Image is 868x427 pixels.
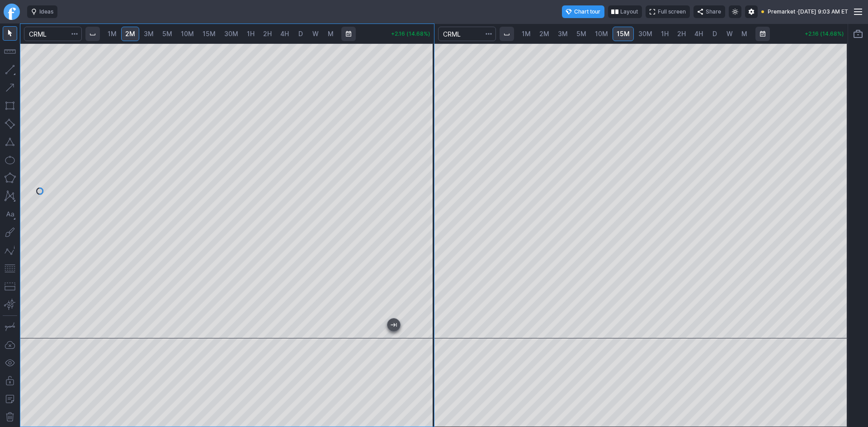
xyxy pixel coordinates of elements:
span: 1H [661,30,669,38]
a: 2M [121,27,139,41]
a: 5M [158,27,176,41]
button: Drawings autosave: Off [3,338,17,352]
span: 2M [125,30,135,38]
button: Interval [85,27,100,41]
button: Full screen [646,5,690,18]
a: 1M [104,27,121,41]
button: Rotated rectangle [3,117,17,131]
a: 5M [572,27,590,41]
button: Ellipse [3,153,17,167]
a: 1M [518,27,535,41]
button: Arrow [3,80,17,95]
button: Add note [3,392,17,406]
input: Search [438,27,496,41]
span: 3M [558,30,568,38]
span: 30M [638,30,652,38]
button: Anchored VWAP [3,297,17,312]
button: Mouse [3,26,17,41]
a: 3M [140,27,158,41]
span: D [712,30,717,38]
button: Portfolio watchlist [851,27,865,41]
span: 1M [522,30,531,38]
span: 4H [694,30,703,38]
span: Premarket · [768,7,798,16]
button: Text [3,207,17,221]
button: Remove all drawings [3,410,17,424]
a: D [708,27,722,41]
span: 2H [677,30,686,38]
a: 2H [259,27,276,41]
button: XABCD [3,189,17,203]
button: Search [482,27,495,41]
span: 4H [280,30,289,38]
a: M [737,27,752,41]
span: 30M [224,30,238,38]
a: 10M [591,27,612,41]
a: 30M [220,27,242,41]
span: 5M [576,30,586,38]
span: 15M [203,30,216,38]
button: Brush [3,225,17,239]
span: 2M [539,30,549,38]
a: M [323,27,338,41]
a: 2H [673,27,690,41]
span: M [741,30,747,38]
span: 5M [162,30,172,38]
button: Measure [3,44,17,59]
button: Chart tour [562,5,604,18]
button: Toggle light mode [729,5,741,18]
span: Ideas [39,7,53,16]
button: Share [693,5,725,18]
button: Position [3,279,17,294]
span: Layout [620,7,638,16]
button: Lock drawings [3,374,17,388]
button: Layout [608,5,642,18]
span: 10M [181,30,194,38]
span: 1H [247,30,255,38]
a: 10M [177,27,198,41]
button: Range [341,27,356,41]
button: Line [3,62,17,77]
a: 30M [634,27,656,41]
a: 2M [535,27,553,41]
span: 10M [595,30,608,38]
p: +2.16 (14.68%) [391,31,430,37]
button: Drawing mode: Single [3,319,17,334]
a: 3M [554,27,572,41]
a: 4H [276,27,293,41]
button: Range [755,27,770,41]
span: 2H [263,30,272,38]
span: W [312,30,319,38]
span: 15M [617,30,630,38]
a: W [722,27,737,41]
span: 3M [144,30,154,38]
a: 1H [243,27,259,41]
a: 15M [613,27,634,41]
input: Search [24,27,82,41]
button: Fibonacci retracements [3,261,17,276]
button: Ideas [27,5,57,18]
span: Share [706,7,721,16]
button: Elliott waves [3,243,17,258]
button: Triangle [3,135,17,149]
span: M [328,30,334,38]
a: 15M [198,27,220,41]
button: Settings [745,5,758,18]
button: Polygon [3,171,17,185]
p: +2.16 (14.68%) [805,31,844,37]
button: Hide drawings [3,356,17,370]
span: W [726,30,733,38]
button: Rectangle [3,99,17,113]
a: D [293,27,308,41]
span: D [298,30,303,38]
a: W [308,27,323,41]
span: 1M [108,30,117,38]
a: 4H [690,27,707,41]
span: Full screen [658,7,686,16]
a: 1H [657,27,673,41]
span: Chart tour [574,7,600,16]
button: Jump to the most recent bar [387,319,400,331]
button: Interval [500,27,514,41]
button: Search [68,27,81,41]
a: Finviz.com [4,4,20,20]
